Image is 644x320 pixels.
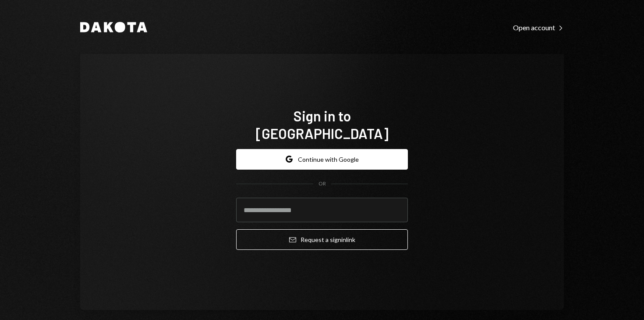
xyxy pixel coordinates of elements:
[236,149,408,170] button: Continue with Google
[236,229,408,250] button: Request a signinlink
[513,22,564,32] a: Open account
[236,107,408,142] h1: Sign in to [GEOGRAPHIC_DATA]
[318,180,326,188] div: OR
[513,23,564,32] div: Open account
